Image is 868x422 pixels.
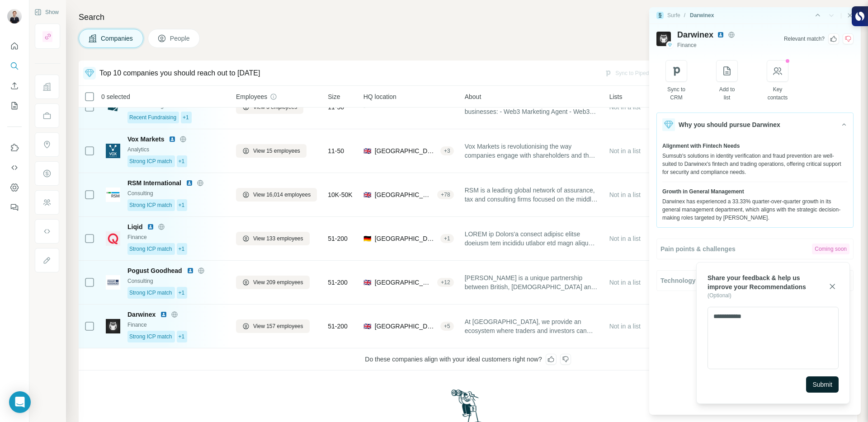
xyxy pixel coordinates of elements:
span: Strong ICP match [129,157,172,165]
div: + 3 [440,147,454,155]
img: LinkedIn logo [160,311,167,318]
img: LinkedIn logo [186,179,193,187]
img: Logo of Darwinex [656,32,671,46]
button: View 209 employees [236,276,310,289]
span: +1 [179,201,185,209]
div: + 1 [440,234,454,243]
button: Why you should pursue Darwinex [657,113,853,136]
div: Consulting [127,189,225,197]
span: Strong ICP match [129,333,172,341]
span: [GEOGRAPHIC_DATA], [GEOGRAPHIC_DATA], [GEOGRAPHIC_DATA] [375,190,434,199]
button: Use Surfe on LinkedIn [7,140,22,156]
span: Strong ICP match [129,201,172,209]
div: Coming soon [812,244,849,254]
span: [GEOGRAPHIC_DATA], [GEOGRAPHIC_DATA], [GEOGRAPHIC_DATA] [375,146,437,155]
span: Darwinex [127,310,156,319]
span: 🇬🇧 [363,278,371,287]
div: ( Optional ) [708,291,811,300]
span: Liqid [127,222,142,231]
div: Consulting [127,277,225,285]
span: [PERSON_NAME] is a unique partnership between British, [DEMOGRAPHIC_DATA] and [DEMOGRAPHIC_DATA] ... [465,273,599,291]
div: + 12 [437,278,453,286]
span: Recent Fundraising [129,113,176,122]
button: My lists [7,98,22,114]
div: + 78 [437,191,453,199]
span: LOREM ip Dolors'a consect adipisc elitse doeiusm tem incididu utlabor etd magn aliqu enimadmini. ... [465,230,599,248]
span: 🇬🇧 [363,322,371,331]
span: Strong ICP match [129,245,172,253]
span: +1 [179,245,185,253]
span: Technology stack [660,276,713,285]
img: LinkedIn logo [147,223,154,230]
span: Not in a list [609,147,641,155]
span: Not in a list [609,191,641,198]
div: Do these companies align with your ideal customers right now? [79,348,857,370]
button: View 16,014 employees [236,188,317,202]
button: Show [28,5,65,19]
img: LinkedIn avatar [717,31,724,38]
div: Sumsub's solutions in identity verification and fraud prevention are well-suited to Darwinex's fi... [662,152,848,176]
span: +1 [179,333,185,341]
img: Surfe Logo [656,12,664,19]
span: 🇩🇪 [363,234,371,243]
span: View 209 employees [253,278,303,286]
span: +1 [179,289,185,297]
div: | [840,11,842,19]
button: Dashboard [7,179,22,196]
span: View 157 employees [253,322,303,330]
span: Lists [609,92,623,101]
button: Submit [806,376,839,393]
span: Not in a list [609,279,641,286]
img: Logo of Pogust Goodhead [106,275,120,290]
div: Surfe [667,11,680,19]
button: Technology stackComing soon [657,271,853,291]
button: Side panel - Previous [813,11,822,20]
div: Open Intercom Messenger [9,391,31,413]
div: Add to list [717,85,738,102]
img: Logo of Liqid [106,231,120,246]
span: Vox Markets is revolutionising the way companies engage with shareholders and the stock market at... [465,142,599,160]
span: Finance [677,41,697,49]
span: +1 [179,157,185,165]
span: Size [328,92,340,101]
span: At [GEOGRAPHIC_DATA], we provide an ecosystem where traders and investors can strive. Our mission... [465,317,599,335]
div: Relevant match ? [784,35,825,43]
span: Pain points & challenges [660,244,736,253]
button: View 157 employees [236,319,310,333]
div: Analytics [127,145,225,154]
span: +1 [183,113,189,122]
button: Quick start [7,38,22,54]
img: Logo of Vox Markets [106,144,120,158]
span: Not in a list [609,235,641,242]
button: Enrich CSV [7,78,22,94]
span: Darwinex [677,28,713,41]
span: 0 selected [101,92,130,101]
div: Darwinex has experienced a 33.33% quarter-over-quarter growth in its general management departmen... [662,197,848,222]
span: Strong ICP match [129,289,172,297]
span: [GEOGRAPHIC_DATA], [GEOGRAPHIC_DATA] [375,278,434,287]
span: [GEOGRAPHIC_DATA], [GEOGRAPHIC_DATA]|[GEOGRAPHIC_DATA] [375,234,437,243]
img: LinkedIn logo [169,136,176,143]
span: Growth in General Management [662,188,744,196]
span: 10K-50K [328,190,352,199]
span: View 16,014 employees [253,191,311,199]
div: Sync to CRM [666,85,687,102]
span: Not in a list [609,323,641,330]
span: View 15 employees [253,147,300,155]
span: Alignment with Fintech Needs [662,142,740,150]
span: RSM is a leading global network of assurance, tax and consulting firms focused on the middle-mark... [465,186,599,204]
span: 51-200 [328,278,348,287]
span: 🇬🇧 [363,146,371,155]
button: View 15 employees [236,144,307,158]
span: 11-50 [328,146,344,155]
span: HQ location [363,92,396,101]
div: Share your feedback & help us improve your Recommendations [708,273,811,291]
img: Logo of Darwinex [106,319,120,333]
div: Top 10 companies you should reach out to [DATE] [99,68,260,79]
span: 51-200 [328,234,348,243]
span: 🇬🇧 [363,190,371,199]
span: Submit [812,380,832,389]
span: RSM International [127,178,181,188]
img: Avatar [7,9,22,23]
h4: Search [79,11,857,23]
